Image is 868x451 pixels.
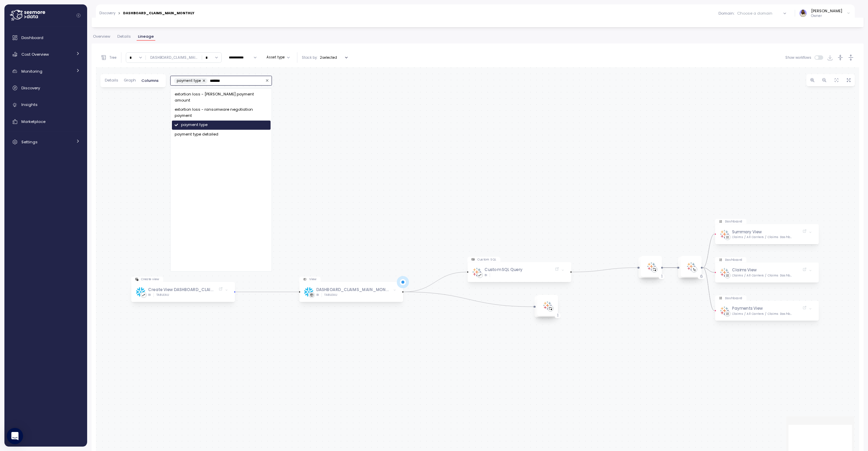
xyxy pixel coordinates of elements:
[21,85,40,91] span: Discovery
[118,11,120,16] div: >
[123,12,194,15] div: DASHBOARD_CLAIMS_MAIN_MONTHLY
[800,10,807,17] img: ACg8ocLZbCfiIcRY1UvIrSclsFfpd9IZ23ZbUkX6e8hl_ICG-iWpeXo=s96-c
[7,135,84,149] a: Settings
[316,293,319,297] div: BI
[661,274,662,280] p: 1
[93,35,110,38] span: Overview
[732,229,762,235] div: Summary View
[484,267,522,273] div: Custom SQL Query
[302,55,317,60] p: Stack by:
[7,31,84,44] a: Dashboard
[148,287,216,293] div: Create View DASHBOARD_CLAIMS_MAIN_MONTHLY
[175,131,218,138] span: payment type detailed
[703,234,714,268] g: Edge from 67ee782f4e2cca41c20f0663,67ee782f400bf6c24ff86108,67ee782f400bf6c24ff86102,67ee782f400b...
[700,274,703,280] p: 6
[732,306,763,312] div: Payments View
[99,12,115,15] a: Discovery
[264,53,293,61] button: Asset type
[725,296,742,300] p: Dashboard
[177,78,201,84] span: payment type
[737,11,772,16] div: Choose a domain
[732,235,793,239] div: Claims / All Carriers / Claims Dashboard - Artemis
[316,287,391,293] div: DASHBOARD_CLAIMS_MAIN_MONTHLY
[21,102,38,107] span: Insights
[320,55,337,60] p: 2 selected
[811,14,842,18] p: Owner
[732,312,793,316] div: Claims / All Carriers / Claims Dashboard - Artemis
[117,35,131,38] span: Details
[21,52,49,57] span: Cost Overview
[703,268,714,311] g: Edge from 67ee782f4e2cca41c20f0663,67ee782f400bf6c24ff86108,67ee782f400bf6c24ff86102,67ee782f400b...
[572,268,637,272] g: Edge from 67ee781bb484496b33d69367 to 67ee7815f47a117169168a9a
[732,273,793,277] div: Claims / All Carriers / Claims Dashboard - Artemis
[124,78,136,82] span: Graph
[404,292,534,307] g: Edge from 67ee77d3b484496b33d39549 to 682a7b39c7fa21cb29d778d8
[477,257,496,261] p: Custom SQL
[150,55,197,60] div: DASHBOARD_CLAIMS_MAI ...
[785,55,815,60] span: Show workflows
[264,78,270,84] button: Clear value
[703,268,714,272] g: Edge from 67ee782f4e2cca41c20f0663,67ee782f400bf6c24ff86108,67ee782f400bf6c24ff86102,67ee782f400b...
[21,35,43,40] span: Dashboard
[21,69,42,74] span: Monitoring
[718,11,734,16] p: Domain :
[484,273,487,277] div: BI
[148,293,151,297] div: BI
[21,119,45,124] span: Marketplace
[725,258,742,262] p: Dashboard
[181,122,208,128] span: payment type
[725,219,742,223] p: Dashboard
[141,79,159,83] span: Columns
[7,81,84,95] a: Discovery
[7,48,84,61] a: Cost Overview
[175,107,268,119] span: extortion loss - ransomware negotiation payment
[557,313,558,319] p: 1
[324,293,337,297] div: TABLEAU
[7,428,23,444] div: Open Intercom Messenger
[74,13,83,18] button: Collapse navigation
[175,91,268,103] span: extortion loss - [PERSON_NAME] payment amount
[7,98,84,112] a: Insights
[138,35,154,38] span: Lineage
[105,78,118,82] span: Details
[141,277,159,281] p: Create view
[156,293,169,297] div: TABLEAU
[404,272,467,292] g: Edge from 67ee77d3b484496b33d39549 to 67ee781bb484496b33d69367
[7,115,84,128] a: Marketplace
[309,277,317,281] p: View
[811,8,842,14] div: [PERSON_NAME]
[110,55,117,60] p: Tree
[732,267,757,273] div: Claims View
[7,65,84,78] a: Monitoring
[21,139,38,145] span: Settings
